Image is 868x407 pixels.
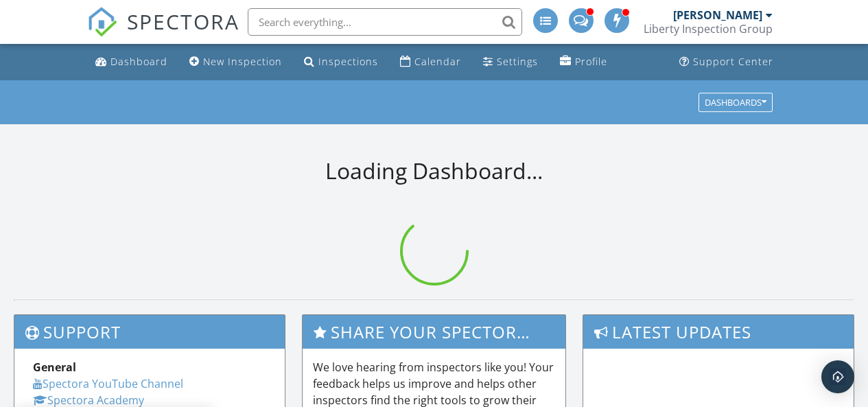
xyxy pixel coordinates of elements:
div: Dashboards [705,97,766,107]
div: Liberty Inspection Group [644,22,773,36]
span: SPECTORA [127,7,239,36]
div: Profile [575,55,607,68]
a: Support Center [674,49,779,75]
a: New Inspection [184,49,288,75]
h3: Support [14,315,285,349]
img: The Best Home Inspection Software - Spectora [87,7,117,37]
strong: General [33,360,76,375]
div: Inspections [318,55,378,68]
h3: Latest Updates [583,315,854,349]
div: New Inspection [203,55,282,68]
a: Profile [554,49,613,75]
h3: Share Your Spectora Experience [303,315,565,349]
a: Spectora YouTube Channel [33,376,183,391]
button: Dashboards [699,93,773,112]
a: Dashboard [90,49,173,75]
a: Inspections [298,49,384,75]
div: Calendar [414,55,461,68]
div: Dashboard [110,55,167,68]
a: Settings [478,49,543,75]
div: Support Center [693,55,773,68]
div: Open Intercom Messenger [821,360,854,393]
input: Search everything... [248,8,522,36]
div: [PERSON_NAME] [673,8,762,22]
a: Calendar [395,49,467,75]
a: SPECTORA [87,19,239,47]
div: Settings [497,55,538,68]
